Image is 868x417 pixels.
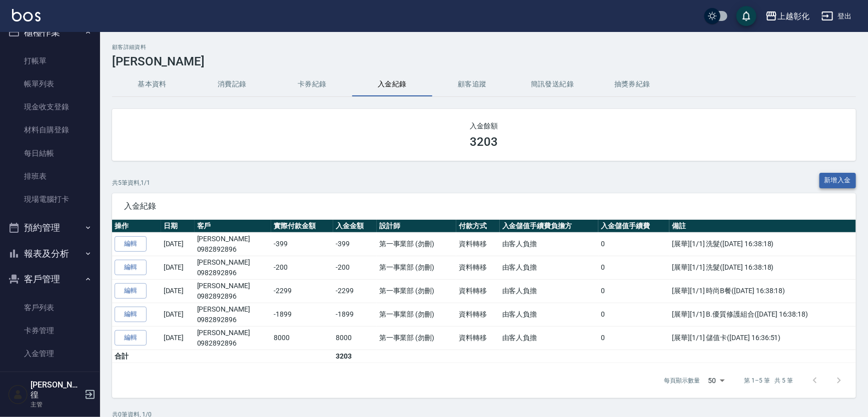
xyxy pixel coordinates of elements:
[195,220,272,233] th: 客戶
[197,315,269,325] p: 0982892896
[4,370,96,396] button: 員工及薪資
[4,215,96,241] button: 預約管理
[271,220,333,233] th: 實際付款金額
[4,49,96,72] a: 打帳單
[377,232,456,256] td: 第一事業部 (勿刪)
[500,232,598,256] td: 由客人負擔
[197,291,269,302] p: 0982892896
[4,72,96,95] a: 帳單列表
[271,303,333,326] td: -1899
[4,165,96,188] a: 排班表
[271,232,333,256] td: -399
[112,44,856,50] h2: 顧客詳細資料
[333,232,377,256] td: -399
[112,54,856,68] h3: [PERSON_NAME]
[192,72,272,96] button: 消費記錄
[161,220,195,233] th: 日期
[115,283,147,299] a: 編輯
[377,303,456,326] td: 第一事業部 (勿刪)
[4,142,96,165] a: 每日結帳
[777,10,809,22] div: 上越彰化
[271,256,333,279] td: -200
[272,72,352,96] button: 卡券紀錄
[333,350,377,363] td: 3203
[333,303,377,326] td: -1899
[500,303,598,326] td: 由客人負擔
[819,173,856,188] button: 新增入金
[598,326,669,350] td: 0
[377,279,456,303] td: 第一事業部 (勿刪)
[744,376,793,385] p: 第 1–5 筆 共 5 筆
[115,307,147,322] a: 編輯
[669,232,856,256] td: [展華][1/1] 洗髮([DATE] 16:38:18)
[669,220,856,233] th: 備註
[124,201,844,211] span: 入金紀錄
[161,232,195,256] td: [DATE]
[598,303,669,326] td: 0
[4,342,96,365] a: 入金管理
[817,7,856,25] button: 登出
[669,256,856,279] td: [展華][1/1] 洗髮([DATE] 16:38:18)
[161,326,195,350] td: [DATE]
[271,326,333,350] td: 8000
[115,260,147,275] a: 編輯
[4,19,96,45] button: 櫃檯作業
[456,303,500,326] td: 資料轉移
[761,6,813,26] button: 上越彰化
[333,326,377,350] td: 8000
[598,220,669,233] th: 入金儲值手續費
[333,279,377,303] td: -2299
[333,220,377,233] th: 入金金額
[456,279,500,303] td: 資料轉移
[195,232,272,256] td: [PERSON_NAME]
[31,380,82,400] h5: [PERSON_NAME]徨
[669,279,856,303] td: [展華][1/1] 時尚B餐([DATE] 16:38:18)
[664,376,700,385] p: 每頁顯示數量
[195,279,272,303] td: [PERSON_NAME]
[377,220,456,233] th: 設計師
[4,241,96,267] button: 報表及分析
[500,220,598,233] th: 入金儲值手續費負擔方
[669,303,856,326] td: [展華][1/1] B.優質修護組合([DATE] 16:38:18)
[377,326,456,350] td: 第一事業部 (勿刪)
[352,72,432,96] button: 入金紀錄
[456,232,500,256] td: 資料轉移
[197,338,269,349] p: 0982892896
[333,256,377,279] td: -200
[4,296,96,319] a: 客戶列表
[4,188,96,211] a: 現場電腦打卡
[195,326,272,350] td: [PERSON_NAME]
[456,326,500,350] td: 資料轉移
[31,400,82,409] p: 主管
[4,319,96,342] a: 卡券管理
[4,118,96,141] a: 材料自購登錄
[271,279,333,303] td: -2299
[500,256,598,279] td: 由客人負擔
[115,330,147,346] a: 編輯
[115,236,147,252] a: 編輯
[377,256,456,279] td: 第一事業部 (勿刪)
[704,367,728,394] div: 50
[598,256,669,279] td: 0
[598,232,669,256] td: 0
[195,256,272,279] td: [PERSON_NAME]
[470,135,498,149] h3: 3203
[197,244,269,255] p: 0982892896
[124,121,844,131] h2: 入金餘額
[195,303,272,326] td: [PERSON_NAME]
[112,72,192,96] button: 基本資料
[500,279,598,303] td: 由客人負擔
[12,9,41,21] img: Logo
[512,72,592,96] button: 簡訊發送紀錄
[8,385,28,405] img: Person
[161,279,195,303] td: [DATE]
[456,256,500,279] td: 資料轉移
[592,72,672,96] button: 抽獎券紀錄
[161,303,195,326] td: [DATE]
[112,178,150,187] p: 共 5 筆資料, 1 / 1
[736,6,756,26] button: save
[4,266,96,292] button: 客戶管理
[197,268,269,278] p: 0982892896
[456,220,500,233] th: 付款方式
[500,326,598,350] td: 由客人負擔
